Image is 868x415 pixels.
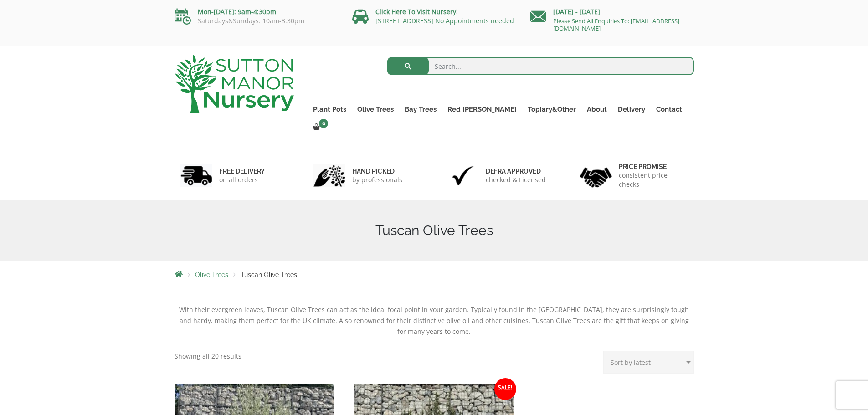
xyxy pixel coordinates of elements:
h6: FREE DELIVERY [219,167,265,175]
h6: Price promise [619,163,688,171]
a: About [581,103,612,116]
span: Sale! [494,378,516,400]
p: on all orders [219,175,265,184]
h6: hand picked [352,167,402,175]
select: Shop order [603,351,694,374]
a: Red [PERSON_NAME] [442,103,522,116]
div: With their evergreen leaves, Tuscan Olive Trees can act as the ideal focal point in your garden. ... [175,304,694,337]
a: Bay Trees [399,103,442,116]
p: consistent price checks [619,171,688,189]
span: 0 [319,119,328,128]
p: Saturdays&Sundays: 10am-3:30pm [175,17,339,25]
p: Showing all 20 results [175,351,241,362]
p: checked & Licensed [486,175,546,184]
a: [STREET_ADDRESS] No Appointments needed [375,16,514,25]
a: Delivery [612,103,651,116]
p: by professionals [352,175,402,184]
img: 4.jpg [580,162,612,190]
p: Mon-[DATE]: 9am-4:30pm [175,6,339,17]
span: Tuscan Olive Trees [241,271,297,278]
p: [DATE] - [DATE] [530,6,694,17]
a: 0 [308,121,331,134]
a: Topiary&Other [522,103,581,116]
img: 2.jpg [313,164,345,187]
input: Search... [387,57,694,75]
a: Click Here To Visit Nursery! [375,7,458,16]
nav: Breadcrumbs [175,271,694,278]
a: Contact [651,103,688,116]
a: Please Send All Enquiries To: [EMAIL_ADDRESS][DOMAIN_NAME] [553,17,679,32]
img: 1.jpg [180,164,212,187]
a: Olive Trees [352,103,399,116]
img: 3.jpg [447,164,479,187]
h1: Tuscan Olive Trees [175,222,694,239]
h6: Defra approved [486,167,546,175]
img: logo [175,55,294,113]
a: Plant Pots [308,103,352,116]
a: Olive Trees [195,271,228,278]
